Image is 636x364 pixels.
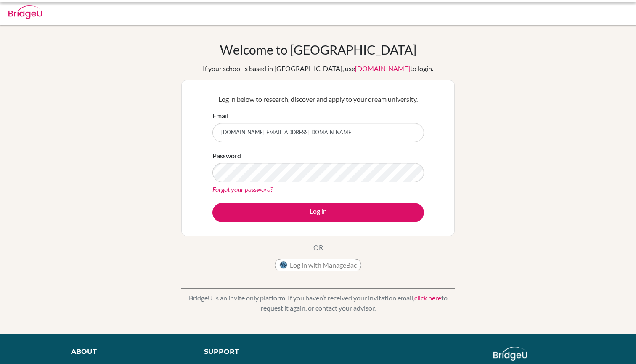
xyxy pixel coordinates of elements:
p: Log in below to research, discover and apply to your dream university. [212,94,424,104]
div: Support [204,347,309,357]
img: Bridge-U [8,5,42,19]
label: Password [212,151,241,161]
a: click here [414,294,441,302]
p: OR [313,242,323,252]
button: Log in [212,203,424,222]
div: If your school is based in [GEOGRAPHIC_DATA], use to login. [203,64,433,74]
a: Forgot your password? [212,185,273,193]
p: BridgeU is an invite only platform. If you haven’t received your invitation email, to request it ... [181,293,455,313]
label: Email [212,111,228,121]
button: Log in with ManageBac [275,259,361,271]
img: logo_white@2x-f4f0deed5e89b7ecb1c2cc34c3e3d731f90f0f143d5ea2071677605dd97b5244.png [493,347,527,361]
a: [DOMAIN_NAME] [355,64,410,72]
div: About [71,347,185,357]
h1: Welcome to [GEOGRAPHIC_DATA] [220,42,416,57]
